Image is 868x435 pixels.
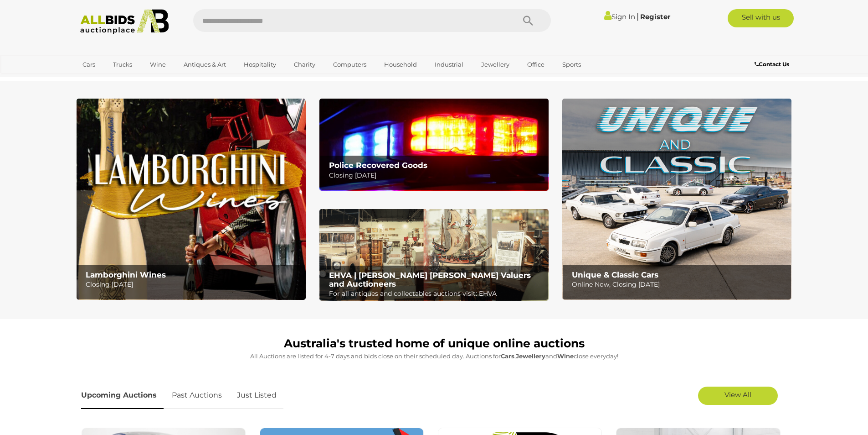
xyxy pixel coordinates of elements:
a: Industrial [429,57,469,72]
b: Police Recovered Goods [329,161,427,170]
a: Sign In [604,12,635,21]
a: Sports [556,57,587,72]
a: Contact Us [755,59,791,69]
a: Past Auctions [165,382,229,409]
a: Police Recovered Goods Police Recovered Goods Closing [DATE] [319,99,549,190]
a: Hospitality [238,57,282,72]
img: Lamborghini Wines [77,99,306,300]
b: Contact Us [755,61,789,68]
b: Unique & Classic Cars [572,270,658,279]
strong: Jewellery [516,352,545,360]
a: Lamborghini Wines Lamborghini Wines Closing [DATE] [77,99,306,300]
a: Wine [144,57,172,72]
a: Charity [288,57,321,72]
a: Cars [77,57,101,72]
a: Office [521,57,550,72]
a: Unique & Classic Cars Unique & Classic Cars Online Now, Closing [DATE] [562,99,791,300]
a: Register [640,12,670,21]
p: Closing [DATE] [86,279,300,290]
a: EHVA | Evans Hastings Valuers and Auctioneers EHVA | [PERSON_NAME] [PERSON_NAME] Valuers and Auct... [319,209,549,301]
a: Upcoming Auctions [81,382,164,409]
img: Police Recovered Goods [319,99,549,190]
a: Sell with us [728,9,794,27]
a: Computers [327,57,372,72]
p: Online Now, Closing [DATE] [572,279,786,290]
b: EHVA | [PERSON_NAME] [PERSON_NAME] Valuers and Auctioneers [329,271,531,288]
a: Antiques & Art [178,57,232,72]
b: Lamborghini Wines [86,270,166,279]
strong: Cars [501,352,514,360]
a: Trucks [107,57,138,72]
img: Unique & Classic Cars [562,99,791,300]
a: Just Listed [230,382,283,409]
h1: Australia's trusted home of unique online auctions [81,337,787,350]
strong: Wine [557,352,574,360]
span: View All [724,390,751,399]
a: View All [698,387,778,405]
a: [GEOGRAPHIC_DATA] [77,72,153,87]
a: Jewellery [475,57,515,72]
p: All Auctions are listed for 4-7 days and bids close on their scheduled day. Auctions for , and cl... [81,351,787,362]
img: Allbids.com.au [75,9,174,34]
p: Closing [DATE] [329,170,544,181]
a: Household [378,57,423,72]
button: Search [505,9,551,32]
span: | [637,11,639,21]
img: EHVA | Evans Hastings Valuers and Auctioneers [319,209,549,301]
p: For all antiques and collectables auctions visit: EHVA [329,288,544,299]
